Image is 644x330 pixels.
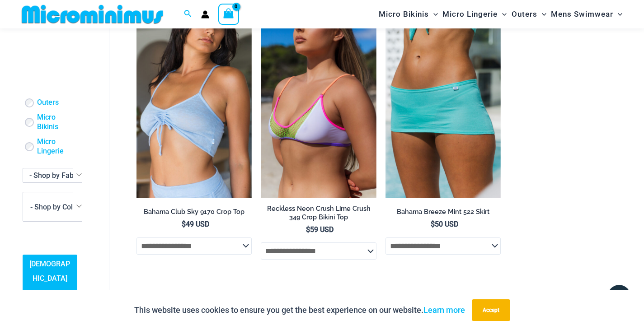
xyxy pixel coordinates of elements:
[512,3,537,26] span: Outers
[261,205,376,221] h2: Reckless Neon Crush Lime Crush 349 Crop Bikini Top
[261,25,376,198] img: Reckless Neon Crush Lime Crush 349 Crop Top 01
[385,208,501,219] a: Bahama Breeze Mint 522 Skirt
[18,4,167,24] img: MM SHOP LOGO FLAT
[551,3,613,26] span: Mens Swimwear
[218,4,239,24] a: View Shopping Cart, empty
[261,205,376,225] a: Reckless Neon Crush Lime Crush 349 Crop Bikini Top
[549,3,625,26] a: Mens SwimwearMenu ToggleMenu Toggle
[442,3,498,26] span: Micro Lingerie
[385,25,501,198] a: Bahama Breeze Mint 522 Skirt 01Bahama Breeze Mint 522 Skirt 02Bahama Breeze Mint 522 Skirt 02
[498,3,507,26] span: Menu Toggle
[37,98,59,108] a: Outers
[23,193,85,222] span: - Shop by Color
[201,10,209,19] a: Account icon link
[37,137,75,156] a: Micro Lingerie
[376,3,440,26] a: Micro BikinisMenu ToggleMenu Toggle
[423,305,465,315] a: Learn more
[613,3,622,26] span: Menu Toggle
[537,3,546,26] span: Menu Toggle
[375,1,626,27] nav: Site Navigation
[136,25,252,198] a: Bahama Club Sky 9170 Crop Top 5404 Skirt 08Bahama Club Sky 9170 Crop Top 5404 Skirt 09Bahama Club...
[182,220,186,228] span: $
[37,113,75,132] a: Micro Bikinis
[136,208,252,219] a: Bahama Club Sky 9170 Crop Top
[385,208,501,216] h2: Bahama Breeze Mint 522 Skirt
[431,220,435,228] span: $
[136,25,252,198] img: Bahama Club Sky 9170 Crop Top 5404 Skirt 08
[440,3,509,26] a: Micro LingerieMenu ToggleMenu Toggle
[23,255,77,302] a: [DEMOGRAPHIC_DATA] Sizing Guide
[306,225,334,234] bdi: 59 USD
[134,303,465,317] p: This website uses cookies to ensure you get the best experience on our website.
[472,299,510,321] button: Accept
[23,168,86,183] span: - Shop by Fabric
[30,203,80,211] span: - Shop by Color
[306,225,310,234] span: $
[184,9,192,20] a: Search icon link
[23,168,85,182] span: - Shop by Fabric
[429,3,438,26] span: Menu Toggle
[379,3,429,26] span: Micro Bikinis
[182,220,209,228] bdi: 49 USD
[29,171,82,180] span: - Shop by Fabric
[509,3,549,26] a: OutersMenu ToggleMenu Toggle
[23,192,86,222] span: - Shop by Color
[261,25,376,198] a: Reckless Neon Crush Lime Crush 349 Crop Top 01Reckless Neon Crush Lime Crush 349 Crop Top 02Reckl...
[431,220,458,228] bdi: 50 USD
[385,25,501,198] img: Bahama Breeze Mint 522 Skirt 01
[136,208,252,216] h2: Bahama Club Sky 9170 Crop Top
